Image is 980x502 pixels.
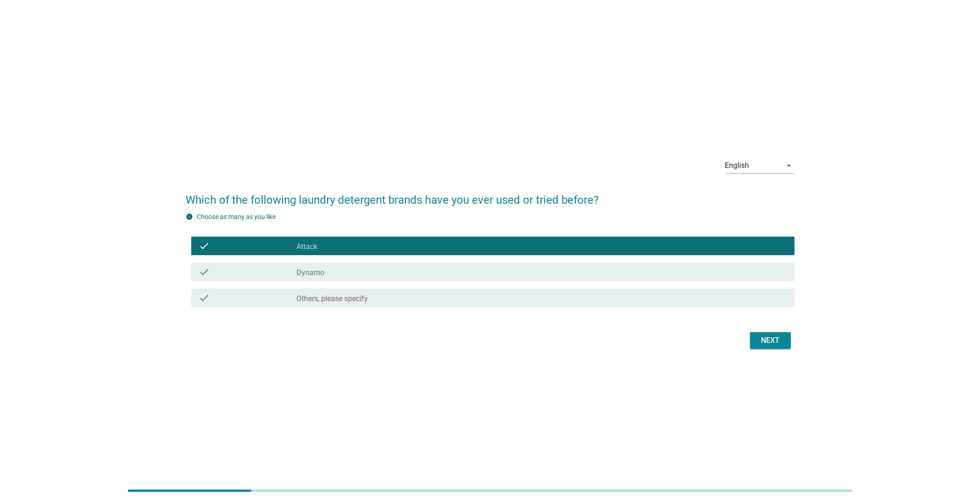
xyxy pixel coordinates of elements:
button: Next [750,332,791,349]
i: check [199,292,210,303]
h2: Which of the following laundry detergent brands have you ever used or tried before? [186,182,794,208]
label: Others, please specify [297,294,368,303]
i: info [186,213,193,220]
i: check [199,240,210,251]
label: Choose as many as you like [197,213,276,220]
div: English [725,161,749,170]
div: Next [757,335,783,346]
label: Attack [297,242,317,251]
i: check [199,266,210,277]
label: Dynamo [297,268,324,277]
i: arrow_drop_down [783,160,794,171]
